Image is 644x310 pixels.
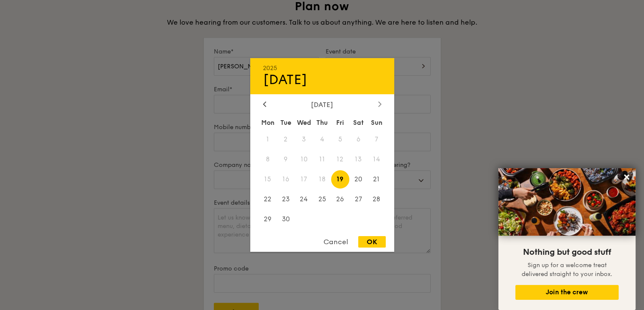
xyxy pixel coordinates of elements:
[368,115,386,130] div: Sun
[349,190,368,208] span: 27
[313,190,331,208] span: 25
[368,150,386,169] span: 14
[276,130,295,149] span: 2
[295,130,313,149] span: 3
[331,170,349,189] span: 19
[263,72,381,88] div: [DATE]
[259,190,277,208] span: 22
[331,150,349,169] span: 12
[331,115,349,130] div: Fri
[259,150,277,169] span: 8
[368,130,386,149] span: 7
[313,130,331,149] span: 4
[368,170,386,189] span: 21
[276,115,295,130] div: Tue
[349,170,368,189] span: 20
[259,210,277,228] span: 29
[315,236,357,248] div: Cancel
[349,130,368,149] span: 6
[259,115,277,130] div: Mon
[515,285,619,300] button: Join the crew
[313,115,331,130] div: Thu
[295,115,313,130] div: Wed
[523,247,611,257] span: Nothing but good stuff
[313,150,331,169] span: 11
[349,150,368,169] span: 13
[276,150,295,169] span: 9
[313,170,331,189] span: 18
[295,170,313,189] span: 17
[522,262,612,278] span: Sign up for a welcome treat delivered straight to your inbox.
[368,190,386,208] span: 28
[276,190,295,208] span: 23
[276,210,295,228] span: 30
[259,170,277,189] span: 15
[263,65,381,72] div: 2025
[358,236,386,248] div: OK
[259,130,277,149] span: 1
[349,115,368,130] div: Sat
[276,170,295,189] span: 16
[295,190,313,208] span: 24
[263,101,381,109] div: [DATE]
[331,190,349,208] span: 26
[498,168,636,236] img: DSC07876-Edit02-Large.jpeg
[620,170,633,184] button: Close
[295,150,313,169] span: 10
[331,130,349,149] span: 5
